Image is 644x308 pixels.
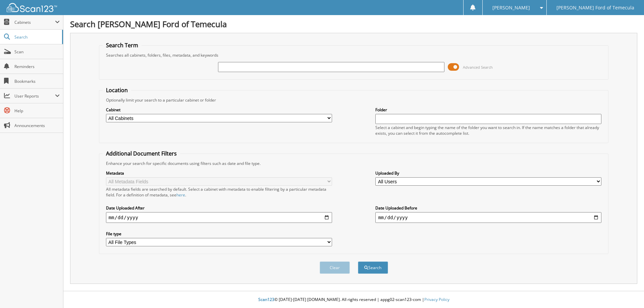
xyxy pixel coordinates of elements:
[7,3,57,12] img: scan123-logo-white.svg
[14,64,60,69] span: Reminders
[556,6,634,10] span: [PERSON_NAME] Ford of Temecula
[358,261,388,274] button: Search
[258,297,274,302] span: Scan123
[492,6,530,10] span: [PERSON_NAME]
[14,19,55,25] span: Cabinets
[103,150,180,157] legend: Additional Document Filters
[610,276,644,308] iframe: Chat Widget
[103,42,142,49] legend: Search Term
[106,212,332,223] input: start
[103,161,605,166] div: Enhance your search for specific documents using filters such as date and file type.
[375,170,601,176] label: Uploaded By
[424,297,449,302] a: Privacy Policy
[375,205,601,211] label: Date Uploaded Before
[106,170,332,176] label: Metadata
[320,261,350,274] button: Clear
[14,93,55,99] span: User Reports
[463,65,493,70] span: Advanced Search
[375,212,601,223] input: end
[106,231,332,237] label: File type
[106,186,332,198] div: All metadata fields are searched by default. Select a cabinet with metadata to enable filtering b...
[103,52,605,58] div: Searches all cabinets, folders, files, metadata, and keywords
[375,107,601,113] label: Folder
[106,205,332,211] label: Date Uploaded After
[14,108,60,114] span: Help
[14,123,60,128] span: Announcements
[14,49,60,55] span: Scan
[176,192,185,198] a: here
[103,86,131,94] legend: Location
[14,78,60,84] span: Bookmarks
[106,107,332,113] label: Cabinet
[63,292,644,308] div: © [DATE]-[DATE] [DOMAIN_NAME]. All rights reserved | appg02-scan123-com |
[375,125,601,136] div: Select a cabinet and begin typing the name of the folder you want to search in. If the name match...
[103,97,605,103] div: Optionally limit your search to a particular cabinet or folder
[14,34,59,40] span: Search
[70,18,637,29] h1: Search [PERSON_NAME] Ford of Temecula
